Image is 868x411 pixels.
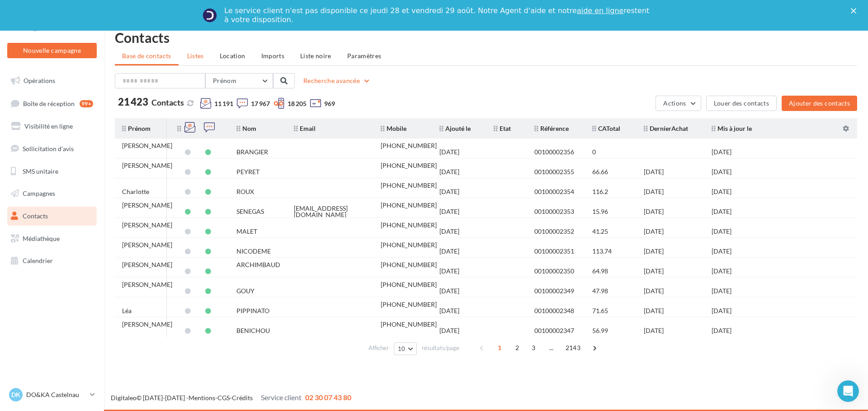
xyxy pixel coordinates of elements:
div: Léa [122,308,132,314]
div: [DATE] [644,308,664,314]
div: [PERSON_NAME] [122,262,172,268]
div: [DATE] [439,208,459,215]
a: Calendrier [5,251,99,270]
button: Recherche avancée [300,75,374,86]
span: Prénom [122,125,151,132]
div: 116.2 [592,189,608,195]
a: Sollicitation d'avis [5,139,99,158]
div: [PHONE_NUMBER] [381,262,437,268]
span: Ajouté le [439,125,471,132]
div: [DATE] [644,208,664,215]
div: Charlotte [122,189,149,195]
span: Médiathèque [23,235,60,242]
div: 00100002354 [534,189,574,195]
div: PIPPINATO [236,308,269,314]
span: ... [544,341,559,355]
div: NICODEME [236,248,271,254]
div: [DATE] [712,228,731,235]
span: Campagnes [23,189,55,197]
iframe: Intercom live chat [837,380,859,402]
div: [DATE] [439,308,459,314]
a: Mentions [189,394,215,402]
span: Visibilité en ligne [24,122,73,130]
div: [DATE] [439,189,459,195]
a: Opérations [5,71,99,90]
span: Nom [236,125,256,132]
div: 66.66 [592,169,608,175]
span: Listes [187,52,204,60]
div: [DATE] [712,189,731,195]
span: CATotal [592,125,620,132]
div: [DATE] [439,328,459,334]
div: [PHONE_NUMBER] [381,222,437,228]
div: 99+ [80,100,93,107]
div: [PHONE_NUMBER] [381,242,437,248]
div: 15.96 [592,208,608,215]
span: 21 423 [118,97,148,107]
div: BENICHOU [236,328,270,334]
span: 11 191 [214,99,233,108]
a: SMS unitaire [5,162,99,181]
div: [DATE] [712,268,731,274]
div: [PERSON_NAME] [122,143,172,149]
span: Opérations [24,77,55,84]
div: [DATE] [712,308,731,314]
span: 2143 [562,341,584,355]
span: 969 [324,99,335,108]
div: [PERSON_NAME] [122,282,172,288]
span: 02 30 07 43 80 [305,393,351,402]
div: [DATE] [439,169,459,175]
span: DernierAchat [644,125,688,132]
span: Email [294,125,316,132]
span: 1 [493,341,507,355]
span: DK [11,390,20,399]
a: DK DO&KA Castelnau [7,386,97,403]
div: [DATE] [712,169,731,175]
div: [PHONE_NUMBER] [381,282,437,288]
div: [PERSON_NAME] [122,162,172,169]
span: Location [220,52,245,60]
div: 00100002353 [534,208,574,215]
span: Référence [534,125,569,132]
div: [PERSON_NAME] [122,242,172,248]
div: GOUY [236,288,255,294]
div: SENEGAS [236,208,264,215]
div: BRANGIER [236,149,268,155]
span: Contacts [151,97,184,107]
div: [DATE] [644,268,664,274]
div: [DATE] [712,328,731,334]
span: Sollicitation d'avis [23,145,74,152]
button: 10 [394,342,417,355]
div: 113.74 [592,248,612,254]
button: Louer des contacts [706,96,777,111]
div: [DATE] [644,248,664,254]
div: 00100002349 [534,288,574,294]
span: Service client [261,393,302,402]
a: CGS [217,394,230,402]
div: [DATE] [439,248,459,254]
div: [PHONE_NUMBER] [381,182,437,189]
a: Crédits [232,394,253,402]
span: Boîte de réception [23,99,75,107]
div: 0 [592,149,596,155]
span: Calendrier [23,257,53,264]
button: Prénom [205,73,273,88]
div: [DATE] [712,208,731,215]
div: [DATE] [439,149,459,155]
div: 00100002356 [534,149,574,155]
div: Le service client n'est pas disponible ce jeudi 28 et vendredi 29 août. Notre Agent d'aide et not... [224,6,651,24]
p: DO&KA Castelnau [26,390,86,399]
a: Médiathèque [5,229,99,248]
div: ARCHIMBAUD [236,262,280,268]
div: 00100002348 [534,308,574,314]
div: [DATE] [644,288,664,294]
div: [PERSON_NAME] [122,222,172,228]
div: [DATE] [439,288,459,294]
span: 3 [527,341,541,355]
div: [EMAIL_ADDRESS][DOMAIN_NAME] [294,205,366,218]
span: Contacts [23,212,48,220]
span: Etat [494,125,511,132]
div: 41.25 [592,228,608,235]
div: 56.99 [592,328,608,334]
div: ROUX [236,189,254,195]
